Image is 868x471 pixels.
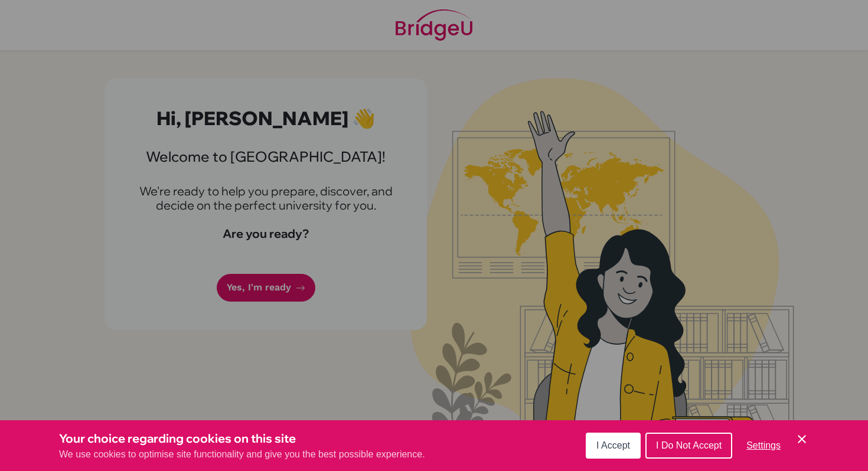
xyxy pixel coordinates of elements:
h3: Your choice regarding cookies on this site [59,430,425,447]
span: I Do Not Accept [656,440,722,450]
p: We use cookies to optimise site functionality and give you the best possible experience. [59,447,425,462]
button: Save and close [795,432,809,446]
button: I Do Not Accept [645,433,732,459]
button: I Accept [586,433,641,459]
button: Settings [737,434,790,457]
span: Settings [746,440,781,450]
span: I Accept [596,440,630,450]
